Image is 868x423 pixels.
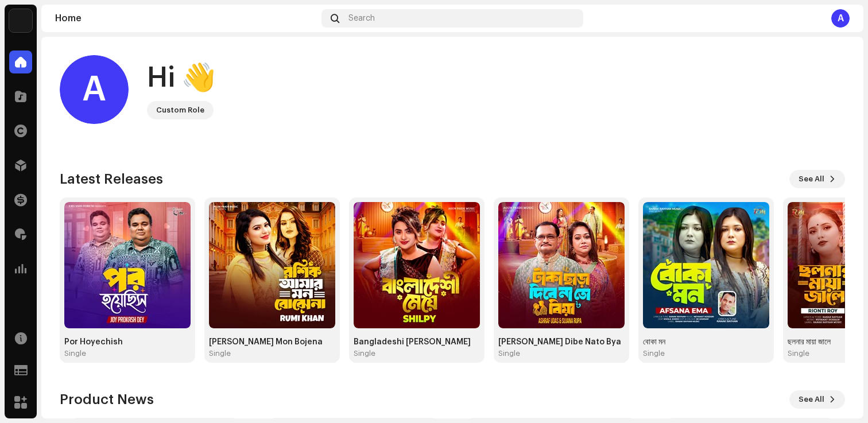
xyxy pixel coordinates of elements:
div: Single [354,349,375,358]
img: 80c2f202-3435-4489-942f-7c5255aece19 [64,202,191,328]
button: See All [789,170,845,188]
div: Single [643,349,665,358]
img: e0c324d9-dd8a-4974-8d5e-d705c1d72d90 [643,202,769,328]
div: Single [788,349,809,358]
button: See All [789,390,845,409]
h3: Product News [60,390,154,409]
span: Search [348,14,375,23]
img: bb356b9b-6e90-403f-adc8-c282c7c2e227 [9,9,32,32]
div: Home [55,14,317,23]
span: See All [799,388,824,411]
div: [PERSON_NAME] Mon Bojena [209,337,335,347]
div: [PERSON_NAME] Dibe Nato Bya [498,337,625,347]
div: Custom Role [156,103,204,117]
div: বোকা মন [643,337,769,347]
h3: Latest Releases [60,170,163,188]
div: Hi 👋 [147,60,216,96]
div: Bangladeshi [PERSON_NAME] [354,337,480,347]
div: Por Hoyechish [64,337,191,347]
div: Single [64,349,86,358]
div: Single [498,349,520,358]
div: A [831,9,850,28]
img: b3ec92bd-a196-4caa-b944-9cd94df64666 [354,202,480,328]
span: See All [799,168,824,191]
img: c525653e-1365-40fb-813a-6c40cca70766 [498,202,625,328]
div: A [60,55,129,124]
div: Single [209,349,231,358]
img: d79c6b8b-951f-4f12-b008-e1c0b3c63057 [209,202,335,328]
